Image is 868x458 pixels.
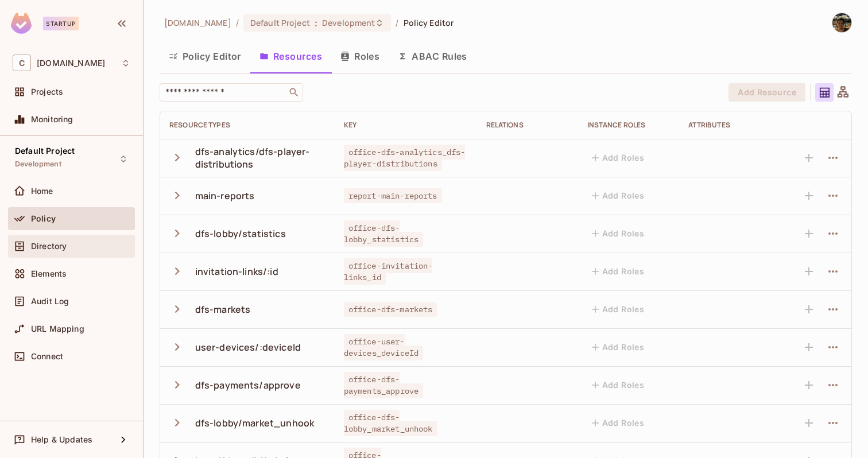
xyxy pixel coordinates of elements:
span: Help & Updates [31,435,92,444]
button: Resources [250,42,331,71]
div: dfs-payments/approve [195,379,301,391]
img: Brian Roytman [832,13,851,32]
button: Roles [331,42,389,71]
div: invitation-links/:id [195,265,278,278]
div: Startup [43,17,79,30]
li: / [236,17,239,28]
span: office-dfs-markets [344,302,437,317]
button: Add Resource [728,83,805,102]
button: Add Roles [587,338,649,356]
div: Key [344,121,468,130]
span: Home [31,187,53,196]
div: dfs-analytics/dfs-player-distributions [195,145,325,170]
span: the active workspace [164,17,231,28]
button: ABAC Rules [389,42,476,71]
img: SReyMgAAAABJRU5ErkJggg== [11,13,32,34]
span: Workspace: chalkboard.io [37,59,105,68]
li: / [396,17,398,28]
span: office-user-devices_deviceId [344,334,423,360]
button: Add Roles [587,376,649,394]
span: Elements [31,269,67,278]
span: office-invitation-links_id [344,258,433,285]
span: Default Project [250,17,310,28]
button: Add Roles [587,414,649,432]
span: Directory [31,242,67,251]
span: URL Mapping [31,324,84,333]
span: Policy [31,214,56,223]
span: office-dfs-analytics_dfs-player-distributions [344,145,466,171]
span: Default Project [15,146,75,156]
div: Resource Types [169,121,325,130]
button: Add Roles [587,300,649,319]
div: main-reports [195,189,255,202]
span: Policy Editor [404,17,454,28]
span: Connect [31,352,63,361]
div: Instance roles [587,121,670,130]
button: Add Roles [587,149,649,167]
div: dfs-lobby/market_unhook [195,417,314,429]
span: office-dfs-payments_approve [344,372,423,398]
div: dfs-markets [195,303,251,316]
span: C [13,55,31,71]
div: dfs-lobby/statistics [195,227,286,240]
button: Policy Editor [160,42,250,71]
button: Add Roles [587,224,649,243]
div: Relations [486,121,569,130]
span: office-dfs-lobby_statistics [344,220,423,247]
span: report-main-reports [344,188,442,203]
div: Attributes [688,121,771,130]
span: Development [15,160,61,169]
span: Audit Log [31,297,69,306]
button: Add Roles [587,262,649,281]
button: Add Roles [587,187,649,205]
span: Monitoring [31,115,73,124]
div: user-devices/:deviceId [195,341,301,354]
span: Projects [31,87,63,96]
span: : [314,18,318,28]
span: Development [322,17,375,28]
span: office-dfs-lobby_market_unhook [344,410,437,436]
